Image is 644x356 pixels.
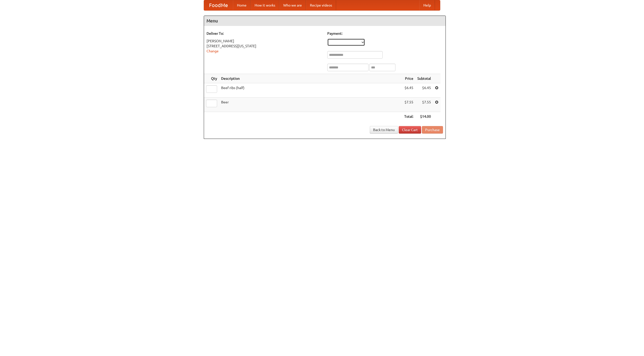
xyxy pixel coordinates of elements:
[207,49,219,53] a: Change
[402,98,415,112] td: $7.55
[419,0,435,10] a: Help
[415,83,433,98] td: $6.45
[415,74,433,83] th: Subtotal
[279,0,306,10] a: Who we are
[327,31,443,36] h5: Payment:
[204,74,219,83] th: Qty
[415,112,433,121] th: $14.00
[204,16,446,26] h4: Menu
[207,38,322,44] div: [PERSON_NAME]
[415,98,433,112] td: $7.55
[204,0,233,10] a: FoodMe
[207,44,322,49] div: [STREET_ADDRESS][US_STATE]
[399,126,421,134] a: Clear Cart
[207,31,322,36] h5: Deliver To:
[219,74,402,83] th: Description
[370,126,398,134] a: Back to Menu
[306,0,336,10] a: Recipe videos
[402,112,415,121] th: Total:
[219,83,402,98] td: Beef ribs (half)
[251,0,279,10] a: How it works
[402,83,415,98] td: $6.45
[233,0,251,10] a: Home
[402,74,415,83] th: Price
[422,126,443,134] button: Purchase
[219,98,402,112] td: Beer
